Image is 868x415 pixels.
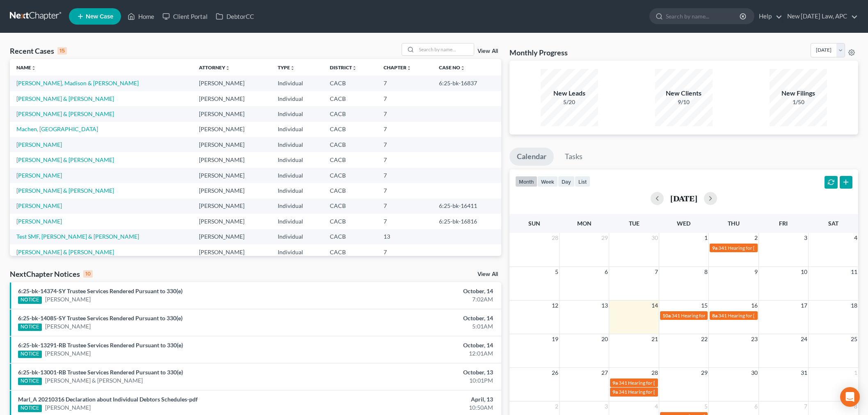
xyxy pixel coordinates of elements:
td: [PERSON_NAME] [192,183,271,198]
a: [PERSON_NAME] [45,322,91,331]
span: 6 [604,267,609,277]
div: 10 [83,270,93,278]
td: Individual [271,152,323,167]
a: Case Nounfold_more [439,64,465,71]
td: CACB [323,75,377,91]
span: 4 [853,233,858,243]
a: 6:25-bk-13001-RB Trustee Services Rendered Pursuant to 330(e) [18,369,183,376]
td: 7 [377,198,432,214]
div: New Clients [655,89,713,98]
i: unfold_more [31,66,36,71]
div: October, 14 [340,314,493,322]
span: 26 [551,368,559,378]
td: Individual [271,198,323,214]
div: April, 13 [340,395,493,404]
td: Individual [271,244,323,260]
a: Attorneyunfold_more [199,64,230,71]
span: 4 [654,401,659,411]
a: 6:25-bk-14085-SY Trustee Services Rendered Pursuant to 330(e) [18,315,183,322]
a: Calendar [509,148,554,166]
span: 2 [554,401,559,411]
span: Mon [577,220,592,227]
span: 3 [604,401,609,411]
a: Test SMF, [PERSON_NAME] & [PERSON_NAME] [16,233,139,240]
span: Sun [528,220,540,227]
input: Search by name... [416,43,474,55]
span: 30 [750,368,758,378]
span: 16 [750,301,758,310]
span: 25 [850,334,858,344]
span: 341 Hearing for [PERSON_NAME] [672,312,745,319]
a: Districtunfold_more [330,64,357,71]
td: CACB [323,91,377,106]
span: 10 [800,267,808,277]
span: 12 [551,301,559,310]
i: unfold_more [407,66,411,71]
td: Individual [271,168,323,183]
td: [PERSON_NAME] [192,214,271,229]
td: 7 [377,91,432,106]
span: Tue [629,220,640,227]
td: [PERSON_NAME] [192,152,271,167]
span: 17 [800,301,808,310]
td: CACB [323,152,377,167]
td: 7 [377,152,432,167]
div: 10:50AM [340,404,493,412]
a: Client Portal [158,9,212,24]
td: CACB [323,244,377,260]
span: 5 [704,401,708,411]
a: Machen, [GEOGRAPHIC_DATA] [16,125,98,132]
a: [PERSON_NAME] & [PERSON_NAME] [16,187,114,194]
i: unfold_more [290,66,295,71]
div: NOTICE [18,324,42,331]
a: [PERSON_NAME] [16,202,62,209]
div: New Filings [770,89,827,98]
div: Open Intercom Messenger [840,387,860,407]
span: 27 [601,368,609,378]
span: 14 [651,301,659,310]
a: [PERSON_NAME] [16,141,62,148]
td: CACB [323,137,377,152]
div: 12:01AM [340,349,493,358]
div: 9/10 [655,98,713,106]
td: [PERSON_NAME] [192,106,271,121]
td: [PERSON_NAME] [192,198,271,214]
a: [PERSON_NAME] [45,349,91,358]
td: CACB [323,168,377,183]
a: [PERSON_NAME] & [PERSON_NAME] [16,156,114,163]
div: October, 14 [340,341,493,349]
td: [PERSON_NAME] [192,91,271,106]
td: 6:25-bk-16837 [432,75,501,91]
td: 7 [377,137,432,152]
span: 6 [754,401,758,411]
span: Thu [728,220,740,227]
span: 341 Hearing for [PERSON_NAME], Madison & [PERSON_NAME] [619,380,756,386]
span: 5 [554,267,559,277]
a: [PERSON_NAME] [16,172,62,179]
a: Typeunfold_more [278,64,295,71]
div: New Leads [541,89,598,98]
td: 7 [377,183,432,198]
span: 8 [704,267,708,277]
td: 7 [377,168,432,183]
a: DebtorCC [212,9,258,24]
button: day [558,176,575,187]
td: 13 [377,229,432,244]
span: 8a [712,312,717,319]
span: 22 [700,334,708,344]
a: Tasks [557,148,590,166]
span: 19 [551,334,559,344]
td: Individual [271,137,323,152]
div: October, 14 [340,287,493,295]
span: 18 [850,301,858,310]
span: 20 [601,334,609,344]
div: 15 [57,47,67,55]
span: Fri [779,220,788,227]
i: unfold_more [225,66,230,71]
div: NextChapter Notices [10,269,93,279]
span: 1 [704,233,708,243]
a: [PERSON_NAME] [45,404,91,412]
a: [PERSON_NAME] & [PERSON_NAME] [16,249,114,255]
span: 21 [651,334,659,344]
span: 28 [551,233,559,243]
